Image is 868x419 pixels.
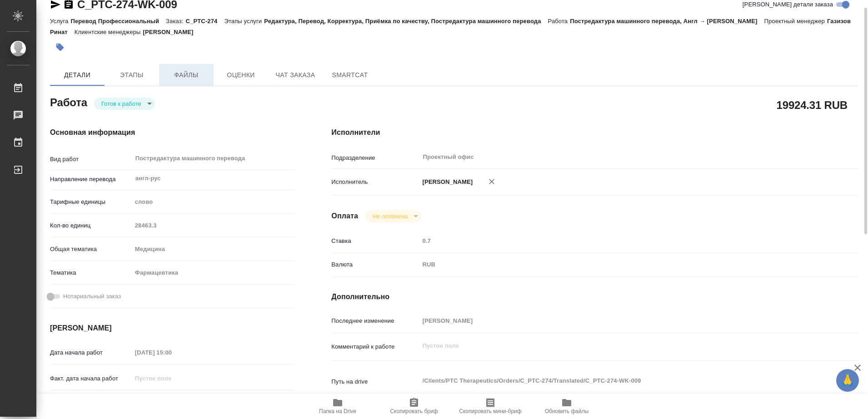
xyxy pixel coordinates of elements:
[570,18,764,25] p: Постредактура машинного перевода, Англ → [PERSON_NAME]
[186,18,224,25] p: C_PTC-274
[50,197,132,207] p: Тарифные единицы
[50,155,132,164] p: Вид работ
[132,242,295,257] div: Медицина
[390,408,438,414] span: Скопировать бриф
[132,265,295,281] div: Фармацевтика
[777,97,848,113] h2: 19924.31 RUB
[764,18,827,25] p: Проектный менеджер
[370,212,410,220] button: Не оплачена
[70,18,166,25] p: Перевод Профессиональный
[331,211,358,222] h4: Оплата
[299,394,376,419] button: Папка на Drive
[274,69,317,81] span: Чат заказа
[331,316,419,325] p: Последнее изменение
[50,18,70,25] p: Услуга
[331,127,858,138] h4: Исполнители
[110,69,154,81] span: Этапы
[50,127,295,138] h4: Основная информация
[331,153,419,163] p: Подразделение
[165,69,208,81] span: Файлы
[50,94,87,110] h2: Работа
[55,69,99,81] span: Детали
[99,100,144,108] button: Готов к работе
[224,18,264,25] p: Этапы услуги
[219,69,263,81] span: Оценки
[328,69,372,81] span: SmartCat
[132,219,295,232] input: Пустое поле
[166,18,185,25] p: Заказ:
[419,373,814,389] textarea: /Clients/PTC Therapeutics/Orders/C_PTC-274/Translated/C_PTC-274-WK-009
[548,18,570,25] p: Работа
[75,29,143,35] p: Клиентские менеджеры
[376,394,452,419] button: Скопировать бриф
[836,369,859,392] button: 🙏
[840,371,855,390] span: 🙏
[452,394,529,419] button: Скопировать мини-бриф
[50,175,132,184] p: Направление перевода
[132,346,211,359] input: Пустое поле
[419,234,814,247] input: Пустое поле
[50,374,132,383] p: Факт. дата начала работ
[529,394,605,419] button: Обновить файлы
[264,18,548,25] p: Редактура, Перевод, Корректура, Приёмка по качеству, Постредактура машинного перевода
[331,291,858,302] h4: Дополнительно
[419,257,814,272] div: RUB
[50,268,132,277] p: Тематика
[331,377,419,386] p: Путь на drive
[365,210,421,222] div: Готов к работе
[50,323,295,334] h4: [PERSON_NAME]
[132,194,295,210] div: слово
[50,221,132,230] p: Кол-во единиц
[94,98,155,110] div: Готов к работе
[419,314,814,327] input: Пустое поле
[143,29,200,35] p: [PERSON_NAME]
[482,172,502,192] button: Удалить исполнителя
[331,342,419,351] p: Комментарий к работе
[419,177,473,187] p: [PERSON_NAME]
[545,408,589,414] span: Обновить файлы
[331,260,419,269] p: Валюта
[319,408,356,414] span: Папка на Drive
[132,372,211,385] input: Пустое поле
[50,245,132,254] p: Общая тематика
[63,292,121,301] span: Нотариальный заказ
[459,408,521,414] span: Скопировать мини-бриф
[331,177,419,187] p: Исполнитель
[331,237,419,246] p: Ставка
[50,348,132,357] p: Дата начала работ
[50,37,70,57] button: Добавить тэг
